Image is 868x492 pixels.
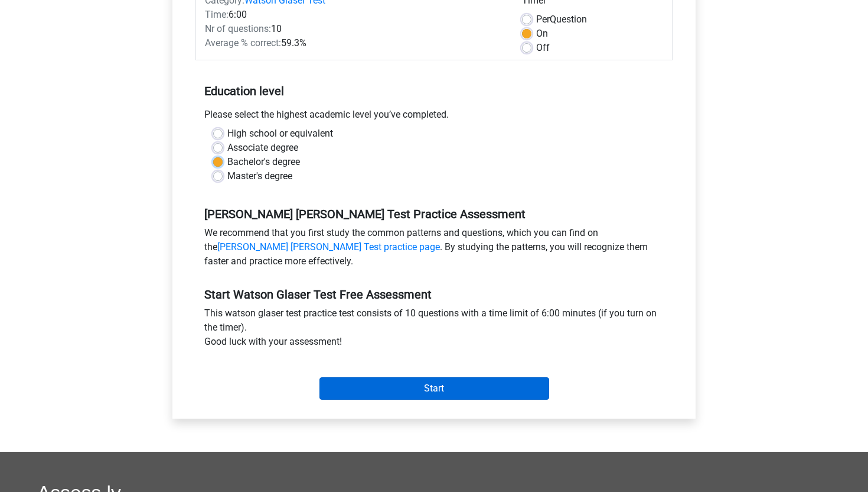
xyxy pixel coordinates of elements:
[536,12,587,27] label: Question
[205,37,281,48] span: Average % correct:
[319,377,549,400] input: Start
[536,41,550,55] label: Off
[205,23,271,34] span: Nr of questions:
[196,36,513,50] div: 59.3%
[205,9,229,20] span: Time:
[204,207,664,221] h5: [PERSON_NAME] [PERSON_NAME] Test Practice Assessment
[196,22,513,36] div: 10
[195,226,673,273] div: We recommend that you first study the common patterns and questions, which you can find on the . ...
[227,169,292,183] label: Master's degree
[217,241,440,253] a: [PERSON_NAME] [PERSON_NAME] Test practice page
[536,27,548,41] label: On
[536,14,550,25] span: Per
[204,79,664,103] h5: Education level
[196,8,513,22] div: 6:00
[227,127,333,141] label: High school or equivalent
[227,155,300,169] label: Bachelor's degree
[195,306,673,354] div: This watson glaser test practice test consists of 10 questions with a time limit of 6:00 minutes ...
[227,141,298,155] label: Associate degree
[204,287,664,302] h5: Start Watson Glaser Test Free Assessment
[195,108,673,127] div: Please select the highest academic level you’ve completed.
